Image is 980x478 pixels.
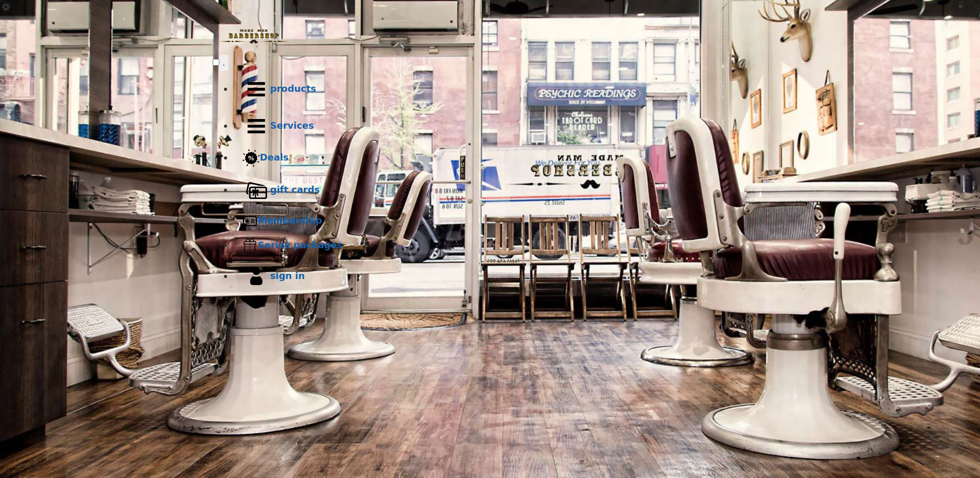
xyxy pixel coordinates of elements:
b: Services [270,120,314,131]
a: ServicesServices [233,108,767,145]
button: menu toggle [219,55,228,71]
b: Series packages [258,240,342,250]
input: menu toggle [213,59,219,66]
img: Products [242,75,270,103]
img: Services [242,112,270,140]
a: Series packagesSeries packages [233,233,767,258]
span: . [222,57,225,68]
img: Series packages [242,238,258,253]
img: Membership [242,213,258,229]
b: Membership [258,215,322,226]
b: sign in [270,270,305,281]
a: Gift cardsgift cards [233,172,767,209]
img: sign in [242,263,270,290]
a: sign insign in [233,258,767,295]
a: DealsDeals [233,145,767,172]
img: Gift cards [242,176,270,204]
img: Made Man Barbershop logo [213,20,295,53]
img: Deals [242,149,260,167]
b: products [270,83,316,94]
a: MembershipMembership [233,209,767,233]
b: Deals [260,152,289,163]
b: gift cards [270,184,320,195]
a: Productsproducts [233,71,767,108]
